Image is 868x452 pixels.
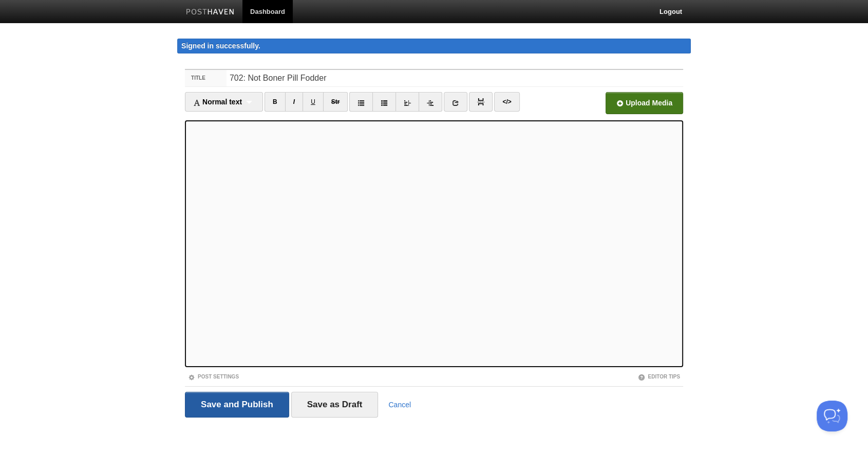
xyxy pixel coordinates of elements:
[323,92,348,112] a: Str
[817,401,847,431] iframe: Help Scout Beacon - Open
[177,39,691,53] div: Signed in successfully.
[185,392,289,418] input: Save and Publish
[331,98,340,105] del: Str
[303,92,324,112] a: U
[185,70,227,86] label: Title
[186,9,235,16] img: Posthaven-bar
[494,92,519,112] a: </>
[265,92,286,112] a: B
[477,98,484,105] img: pagebreak-icon.png
[388,401,411,409] a: Cancel
[193,98,242,106] span: Normal text
[638,374,680,379] a: Editor Tips
[285,92,303,112] a: I
[291,392,379,418] input: Save as Draft
[188,374,239,379] a: Post Settings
